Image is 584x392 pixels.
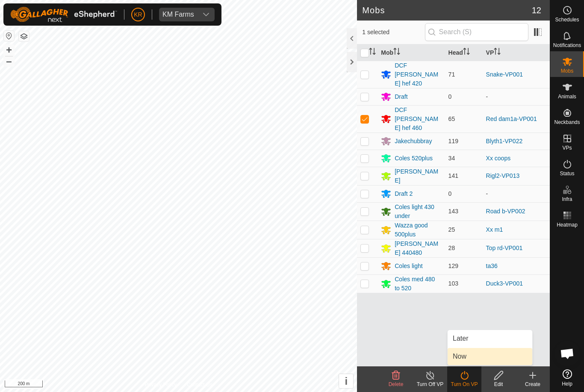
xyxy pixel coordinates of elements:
div: Open chat [555,341,580,366]
div: KM Farms [162,11,194,18]
th: Mob [378,44,445,61]
div: Jakechubbray [395,137,432,146]
a: Red dam1a-VP001 [486,115,537,122]
button: + [4,45,14,55]
div: Coles 520plus [395,154,433,163]
div: Turn Off VP [413,380,447,388]
span: Schedules [555,17,579,22]
a: Help [550,366,584,390]
a: Contact Us [187,381,212,389]
span: Mobs [561,68,573,74]
span: Now [453,351,466,362]
span: 25 [448,226,455,233]
span: 119 [448,138,458,144]
div: Wazza good 500plus [395,221,441,239]
div: Create [516,380,550,388]
td: - [483,88,550,105]
button: Reset Map [4,31,14,41]
span: KR [134,10,142,19]
span: Heatmap [557,222,578,227]
a: Road b-VP002 [486,208,525,215]
input: Search (S) [425,23,528,41]
span: 143 [448,208,458,215]
span: Infra [562,197,572,202]
span: 1 selected [362,28,425,37]
a: Top rd-VP001 [486,245,523,251]
span: Animals [558,94,576,99]
p-sorticon: Activate to sort [369,49,376,56]
span: Later [453,333,468,344]
a: Duck3-VP001 [486,280,523,287]
span: VPs [562,145,572,150]
a: Snake-VP001 [486,71,523,78]
button: i [339,374,353,388]
p-sorticon: Activate to sort [393,49,400,56]
li: Later [448,330,532,347]
span: 65 [448,115,455,122]
div: DCF [PERSON_NAME] hef 420 [395,61,441,88]
div: [PERSON_NAME] 440480 [395,239,441,257]
a: Blyth1-VP022 [486,138,523,144]
span: 71 [448,71,455,78]
button: Map Layers [19,31,29,41]
span: 129 [448,262,458,269]
div: Coles light 430 under [395,203,441,221]
span: 103 [448,280,458,287]
div: Coles med 480 to 520 [395,275,441,293]
th: VP [483,44,550,61]
span: 0 [448,93,452,100]
p-sorticon: Activate to sort [463,49,470,56]
div: Draft 2 [395,189,413,198]
th: Head [445,44,483,61]
span: Neckbands [554,120,580,125]
button: – [4,56,14,66]
li: Now [448,348,532,365]
a: Rigl2-VP013 [486,172,520,179]
span: i [345,375,348,387]
p-sorticon: Activate to sort [494,49,501,56]
img: Gallagher Logo [10,7,117,22]
a: Xx coops [486,155,511,162]
div: [PERSON_NAME] [395,167,441,185]
div: DCF [PERSON_NAME] hef 460 [395,106,441,133]
div: Draft [395,92,407,101]
span: 28 [448,245,455,251]
span: Notifications [553,43,581,48]
span: 0 [448,190,452,197]
span: 34 [448,155,455,162]
div: Coles light [395,262,422,271]
span: Help [562,381,572,386]
span: KM Farms [159,8,198,21]
span: 141 [448,172,458,179]
a: ta36 [486,262,498,269]
h2: Mobs [362,5,532,15]
div: Turn On VP [447,380,481,388]
span: 12 [532,4,541,17]
a: Privacy Policy [145,381,177,389]
div: dropdown trigger [198,8,215,21]
a: Xx m1 [486,226,503,233]
span: Delete [389,381,404,387]
td: - [483,185,550,202]
div: Edit [481,380,516,388]
span: Status [560,171,574,176]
